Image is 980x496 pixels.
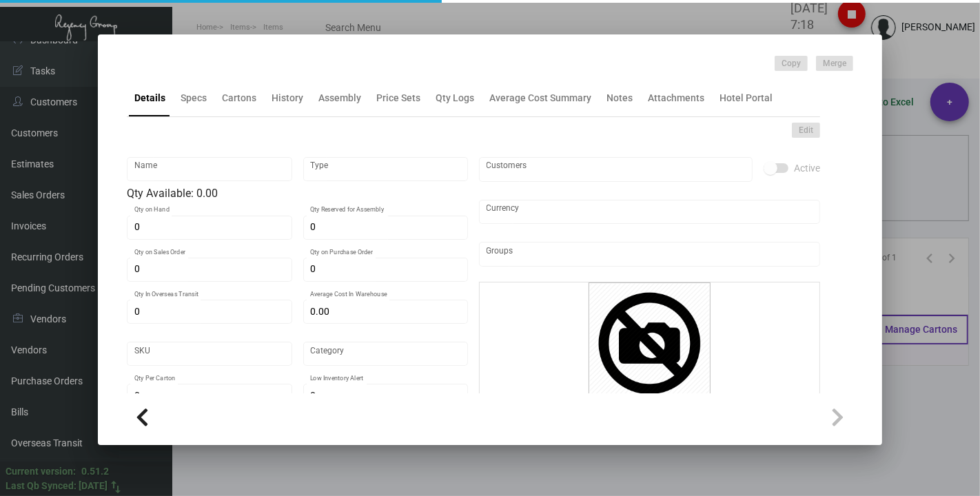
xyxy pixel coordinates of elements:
div: Attachments [648,91,704,105]
div: Assembly [318,91,361,105]
div: Current version: [6,464,76,479]
div: Average Cost Summary [489,91,591,105]
span: Merge [823,58,846,70]
input: Add new.. [487,164,746,175]
span: Edit [799,125,813,136]
div: Specs [181,91,207,105]
div: History [272,91,303,105]
div: Last Qb Synced: [DATE] [6,479,108,493]
span: Copy [782,58,801,70]
div: Qty Available: 0.00 [127,185,468,202]
input: Add new.. [487,249,813,260]
span: Active [794,160,820,176]
div: Qty Logs [436,91,474,105]
div: Notes [606,91,633,105]
div: 0.51.2 [81,464,109,479]
div: Details [134,91,165,105]
div: Price Sets [376,91,420,105]
div: Cartons [222,91,256,105]
button: Copy [775,56,808,71]
div: Hotel Portal [719,91,773,105]
button: Edit [792,123,820,138]
button: Merge [816,56,853,71]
